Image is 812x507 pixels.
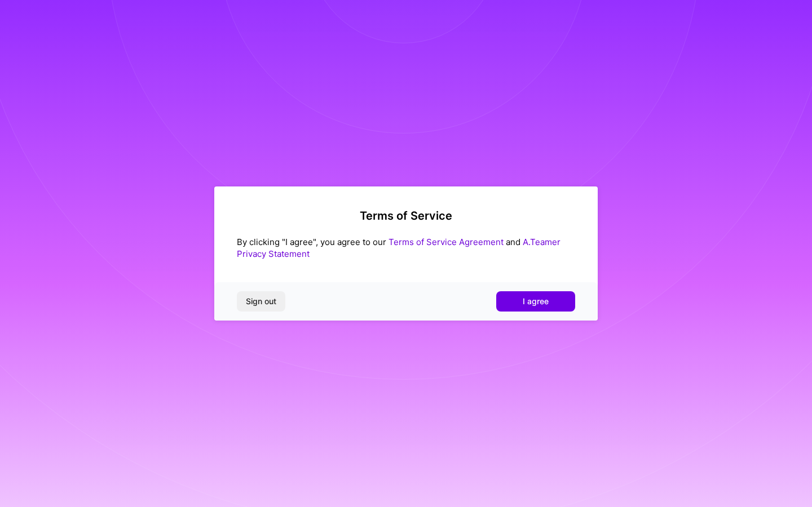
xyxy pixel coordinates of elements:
[246,296,276,307] span: Sign out
[237,291,285,312] button: Sign out
[389,237,504,247] a: Terms of Service Agreement
[237,209,575,223] h2: Terms of Service
[496,291,575,312] button: I agree
[523,296,549,307] span: I agree
[237,236,575,260] div: By clicking "I agree", you agree to our and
